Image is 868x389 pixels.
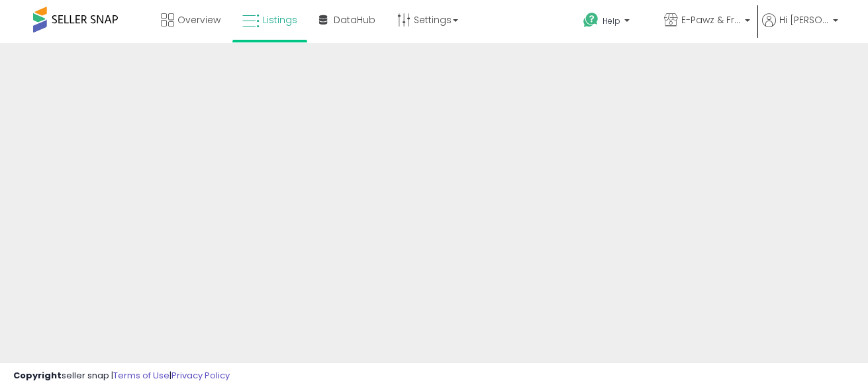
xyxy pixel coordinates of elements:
[603,15,620,27] span: Help
[583,12,599,28] i: Get Help
[263,13,297,27] span: Listings
[113,369,169,382] a: Terms of Use
[334,13,375,27] span: DataHub
[177,13,220,27] span: Overview
[681,13,741,27] span: E-Pawz & Friends
[13,369,62,382] strong: Copyright
[779,13,829,27] span: Hi [PERSON_NAME]
[762,13,838,43] a: Hi [PERSON_NAME]
[13,370,230,382] div: seller snap | |
[573,2,652,43] a: Help
[171,369,230,382] a: Privacy Policy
